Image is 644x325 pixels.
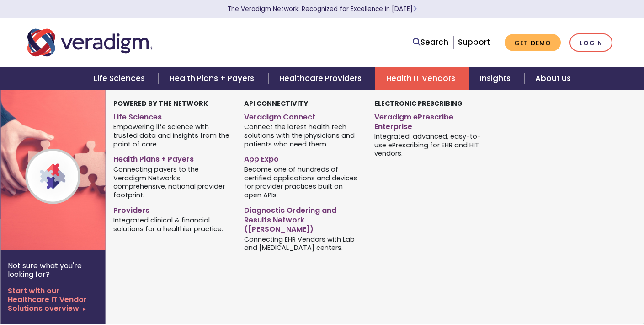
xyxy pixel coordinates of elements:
[0,90,148,250] img: Veradigm Network
[8,261,98,279] p: Not sure what you're looking for?
[244,164,361,199] span: Become one of hundreds of certified applications and devices for provider practices built on open...
[413,5,417,13] span: Learn More
[268,67,375,90] a: Healthcare Providers
[113,109,230,122] a: Life Sciences
[244,122,361,149] span: Connect the latest health tech solutions with the physicians and patients who need them.
[8,287,98,313] a: Start with our Healthcare IT Vendor Solutions overview
[569,33,612,52] a: Login
[375,67,469,90] a: Health IT Vendors
[113,202,230,216] a: Providers
[244,202,361,234] a: Diagnostic Ordering and Results Network ([PERSON_NAME])
[228,5,417,13] a: The Veradigm Network: Recognized for Excellence in [DATE]Learn More
[83,67,159,90] a: Life Sciences
[113,122,230,149] span: Empowering life science with trusted data and insights from the point of care.
[469,67,524,90] a: Insights
[505,34,561,52] a: Get Demo
[113,164,230,199] span: Connecting payers to the Veradigm Network’s comprehensive, national provider footprint.
[374,109,491,132] a: Veradigm ePrescribe Enterprise
[244,151,361,164] a: App Expo
[113,216,230,233] span: Integrated clinical & financial solutions for a healthier practice.
[374,99,463,108] strong: Electronic Prescribing
[159,67,268,90] a: Health Plans + Payers
[374,131,491,158] span: Integrated, advanced, easy-to-use ePrescribing for EHR and HIT vendors.
[524,67,582,90] a: About Us
[458,37,490,48] a: Support
[113,99,208,108] strong: Powered by the Network
[113,151,230,164] a: Health Plans + Payers
[244,109,361,122] a: Veradigm Connect
[413,36,448,49] a: Search
[244,99,308,108] strong: API Connectivity
[244,234,361,252] span: Connecting EHR Vendors with Lab and [MEDICAL_DATA] centers.
[27,27,153,58] img: Veradigm logo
